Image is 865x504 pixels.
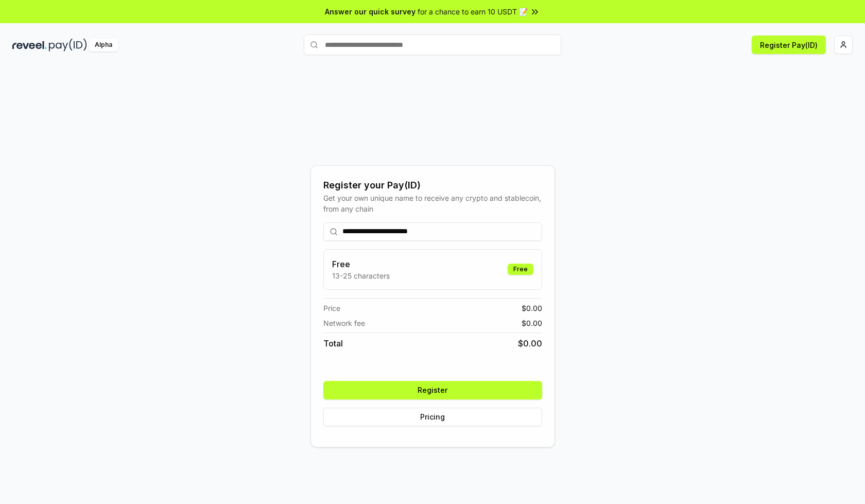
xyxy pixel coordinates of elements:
span: Price [323,303,340,314]
div: Free [508,264,533,275]
p: 13-25 characters [332,270,390,281]
button: Register [323,381,542,399]
img: pay_id [49,39,87,51]
div: Register your Pay(ID) [323,178,542,193]
img: reveel_dark [12,39,47,51]
h3: Free [332,258,390,270]
div: Get your own unique name to receive any crypto and stablecoin, from any chain [323,193,542,214]
span: Answer our quick survey [325,6,416,17]
button: Pricing [323,408,542,426]
div: Alpha [89,39,118,51]
span: $ 0.00 [522,303,542,314]
button: Register Pay(ID) [752,36,826,54]
span: $ 0.00 [518,337,542,350]
span: Network fee [323,318,365,328]
span: Total [323,337,343,350]
span: for a chance to earn 10 USDT 📝 [418,6,528,17]
span: $ 0.00 [522,318,542,328]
